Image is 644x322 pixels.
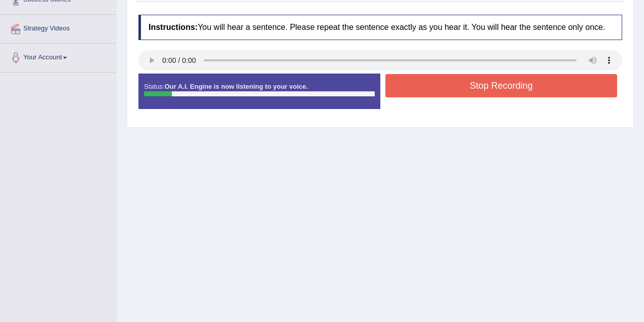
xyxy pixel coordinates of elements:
button: Stop Recording [385,74,617,97]
b: Instructions: [149,23,198,31]
h4: You will hear a sentence. Please repeat the sentence exactly as you hear it. You will hear the se... [138,15,622,40]
div: Status: [138,74,380,109]
a: Your Account [1,44,116,69]
a: Strategy Videos [1,15,116,40]
strong: Our A.I. Engine is now listening to your voice. [164,83,308,90]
